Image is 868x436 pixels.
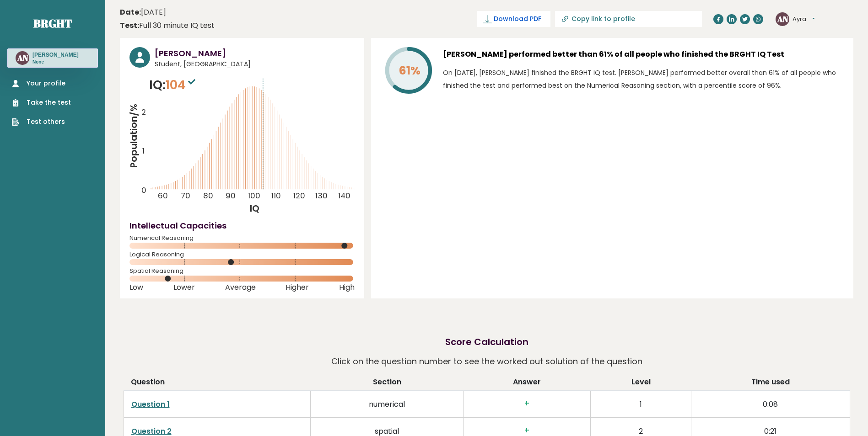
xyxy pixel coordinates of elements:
[12,117,71,127] a: Test others
[120,7,166,18] time: [DATE]
[691,377,850,391] th: Time used
[226,191,236,202] tspan: 90
[471,426,582,436] h3: +
[203,191,213,202] tspan: 80
[129,286,143,289] span: Low
[293,191,305,202] tspan: 120
[32,59,79,65] p: None
[141,185,146,196] tspan: 0
[33,16,72,31] a: Brght
[250,202,259,215] tspan: IQ
[155,47,355,59] h3: [PERSON_NAME]
[12,79,71,88] a: Your profile
[399,63,421,79] tspan: 61%
[12,98,71,107] a: Take the test
[272,191,281,202] tspan: 110
[316,191,328,202] tspan: 130
[339,191,351,202] tspan: 140
[17,53,28,63] text: AN
[464,377,590,391] th: Answer
[477,11,550,27] a: Download PDF
[120,20,215,31] div: Full 30 minute IQ test
[127,104,140,168] tspan: Population/%
[32,51,79,58] h3: [PERSON_NAME]
[691,390,850,417] td: 0:08
[494,14,541,24] span: Download PDF
[120,7,141,17] b: Date:
[155,59,355,69] span: Student, [GEOGRAPHIC_DATA]
[590,377,691,391] th: Level
[124,377,311,391] th: Question
[120,20,139,31] b: Test:
[443,47,844,62] h3: [PERSON_NAME] performed better than 61% of all people who finished the BRGHT IQ Test
[445,335,528,349] h2: Score Calculation
[149,76,198,94] p: IQ:
[129,253,355,256] span: Logical Reasoning
[311,390,464,417] td: numerical
[173,286,195,289] span: Lower
[311,377,464,391] th: Section
[777,13,788,24] text: AN
[339,286,355,289] span: High
[793,15,815,24] button: Ayra
[129,269,355,273] span: Spatial Reasoning
[142,145,145,156] tspan: 1
[590,390,691,417] td: 1
[248,191,260,202] tspan: 100
[166,76,198,93] span: 104
[158,191,168,202] tspan: 60
[443,66,844,92] p: On [DATE], [PERSON_NAME] finished the BRGHT IQ test. [PERSON_NAME] performed better overall than ...
[471,399,582,409] h3: +
[129,219,355,232] h4: Intellectual Capacities
[225,286,256,289] span: Average
[286,286,309,289] span: Higher
[131,399,170,409] a: Question 1
[181,191,190,202] tspan: 70
[129,236,355,240] span: Numerical Reasoning
[141,106,146,117] tspan: 2
[331,353,642,370] p: Click on the question number to see the worked out solution of the question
